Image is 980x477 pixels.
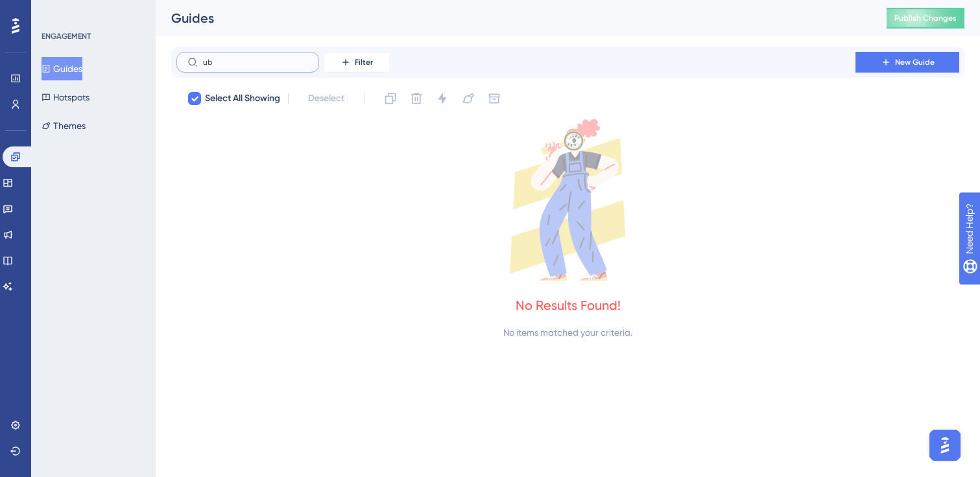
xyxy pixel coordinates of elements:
[355,57,373,67] span: Filter
[42,114,86,137] button: Themes
[205,91,280,106] span: Select All Showing
[171,9,854,27] div: Guides
[926,426,964,465] iframe: UserGuiding AI Assistant Launcher
[296,87,356,110] button: Deselect
[42,31,91,41] div: ENGAGEMENT
[308,91,344,106] span: Deselect
[894,13,957,23] span: Publish Changes
[855,52,959,73] button: New Guide
[203,58,308,67] input: Search
[42,86,90,109] button: Hotspots
[30,3,81,19] span: Need Help?
[516,296,621,314] div: No Results Found!
[503,325,632,340] div: No items matched your criteria.
[42,57,82,80] button: Guides
[887,8,964,29] button: Publish Changes
[324,52,389,73] button: Filter
[895,57,935,67] span: New Guide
